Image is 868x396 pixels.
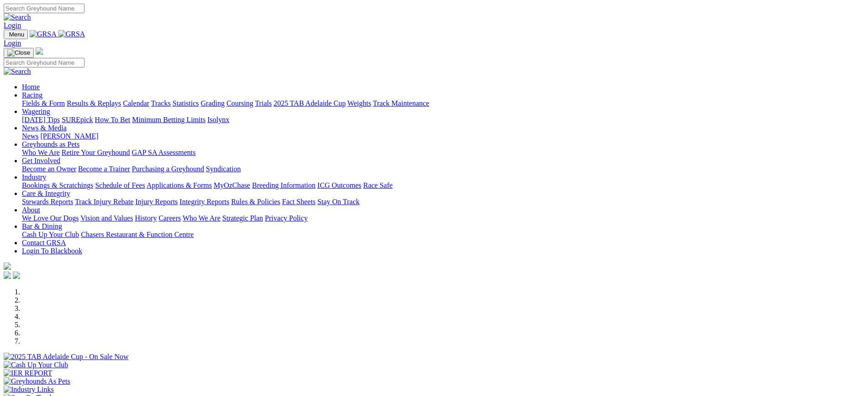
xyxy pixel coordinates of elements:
a: Track Injury Rebate [75,198,133,206]
a: Greyhounds as Pets [22,140,79,148]
a: [DATE] Tips [22,116,60,123]
a: Weights [347,99,371,107]
a: MyOzChase [214,181,250,189]
a: Who We Are [183,214,221,222]
button: Toggle navigation [4,48,34,58]
a: Trials [255,99,272,107]
input: Search [4,4,84,13]
a: Care & Integrity [22,190,70,197]
a: Purchasing a Greyhound [132,165,204,173]
img: logo-grsa-white.png [4,262,11,270]
a: How To Bet [95,116,131,123]
a: Rules & Policies [231,198,280,206]
a: Bar & Dining [22,222,62,230]
a: Become an Owner [22,165,76,173]
a: Stay On Track [317,198,359,206]
a: Login To Blackbook [22,247,82,255]
a: Race Safe [363,181,392,189]
a: Injury Reports [135,198,178,206]
a: Applications & Forms [147,181,212,189]
a: Careers [158,214,181,222]
a: Vision and Values [80,214,133,222]
a: Tracks [151,99,171,107]
img: Greyhounds As Pets [4,377,70,386]
a: Get Involved [22,157,60,165]
img: Search [4,13,31,21]
a: Chasers Restaurant & Function Centre [81,231,194,238]
input: Search [4,58,84,67]
div: Industry [22,181,864,190]
button: Toggle navigation [4,30,28,39]
a: Integrity Reports [179,198,229,206]
img: Industry Links [4,386,54,394]
a: About [22,206,40,214]
a: Who We Are [22,149,60,156]
a: Strategic Plan [222,214,263,222]
div: Bar & Dining [22,231,864,239]
a: Wagering [22,108,50,115]
a: Login [4,39,21,47]
img: GRSA [30,30,57,38]
a: Track Maintenance [373,99,429,107]
a: GAP SA Assessments [132,149,196,156]
a: Stewards Reports [22,198,73,206]
a: News & Media [22,124,67,132]
div: Get Involved [22,165,864,173]
a: ICG Outcomes [317,181,361,189]
a: Fields & Form [22,99,65,107]
a: Fact Sheets [282,198,316,206]
a: [PERSON_NAME] [40,132,98,140]
img: facebook.svg [4,272,11,279]
span: Menu [9,31,24,38]
a: Schedule of Fees [95,181,145,189]
a: Results & Replays [67,99,121,107]
div: Wagering [22,116,864,124]
a: Privacy Policy [265,214,308,222]
div: News & Media [22,132,864,140]
img: 2025 TAB Adelaide Cup - On Sale Now [4,353,129,361]
a: Grading [201,99,225,107]
div: Care & Integrity [22,198,864,206]
img: Close [7,49,30,57]
a: Coursing [226,99,253,107]
a: Login [4,21,21,29]
a: Industry [22,173,46,181]
img: logo-grsa-white.png [36,47,43,55]
a: Isolynx [207,116,229,123]
a: Cash Up Your Club [22,231,79,238]
a: Statistics [173,99,199,107]
a: Contact GRSA [22,239,66,247]
a: History [135,214,157,222]
a: Syndication [206,165,241,173]
a: Breeding Information [252,181,316,189]
img: GRSA [58,30,85,38]
img: IER REPORT [4,369,52,377]
a: Racing [22,91,42,99]
div: Racing [22,99,864,108]
a: Become a Trainer [78,165,130,173]
a: News [22,132,38,140]
img: Cash Up Your Club [4,361,68,369]
a: 2025 TAB Adelaide Cup [274,99,346,107]
a: Retire Your Greyhound [62,149,130,156]
a: Bookings & Scratchings [22,181,93,189]
a: Minimum Betting Limits [132,116,205,123]
div: Greyhounds as Pets [22,149,864,157]
a: We Love Our Dogs [22,214,79,222]
a: SUREpick [62,116,93,123]
img: twitter.svg [13,272,20,279]
img: Search [4,67,31,76]
a: Home [22,83,40,91]
div: About [22,214,864,222]
a: Calendar [123,99,149,107]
